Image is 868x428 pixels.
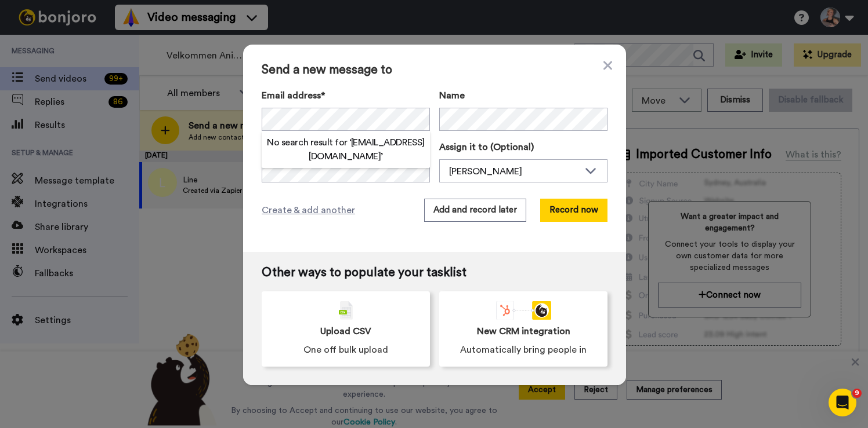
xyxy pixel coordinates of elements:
[439,89,465,103] span: Name
[262,266,607,280] span: Other ways to populate your tasklist
[303,343,388,357] span: One off bulk upload
[262,136,430,163] h2: No search result for ‘ [EMAIL_ADDRESS][DOMAIN_NAME] ’
[262,63,607,77] span: Send a new message to
[477,324,570,338] span: New CRM integration
[540,199,607,222] button: Record now
[852,389,862,398] span: 9
[339,301,353,320] img: csv-grey.png
[829,389,856,416] iframe: Intercom live chat
[262,203,355,217] span: Create & add another
[449,164,579,178] div: [PERSON_NAME]
[460,343,587,357] span: Automatically bring people in
[320,324,371,338] span: Upload CSV
[439,140,607,154] label: Assign it to (Optional)
[262,89,430,103] label: Email address*
[496,301,551,320] div: animation
[424,199,526,222] button: Add and record later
